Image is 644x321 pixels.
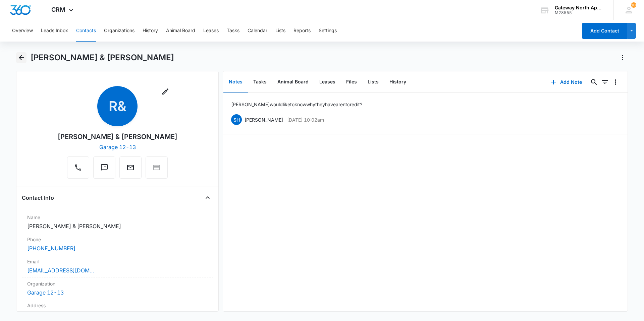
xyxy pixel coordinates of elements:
[223,72,248,92] button: Notes
[231,114,242,125] span: SH
[27,289,64,296] a: Garage 12-13
[272,72,314,92] button: Animal Board
[544,74,589,90] button: Add Note
[319,20,337,42] button: Settings
[27,258,208,265] label: Email
[610,77,621,87] button: Overflow Menu
[617,52,628,63] button: Actions
[99,144,136,150] a: Garage 12-13
[582,23,627,39] button: Add Contact
[16,52,26,63] button: Back
[27,280,208,287] label: Organization
[93,156,115,179] button: Text
[27,236,208,243] label: Phone
[275,20,285,42] button: Lists
[631,2,636,8] div: notifications count
[27,310,208,318] dd: ---
[227,20,239,42] button: Tasks
[27,302,208,309] label: Address
[203,20,219,42] button: Leases
[555,10,604,15] div: account id
[166,20,195,42] button: Animal Board
[27,222,208,230] dd: [PERSON_NAME] & [PERSON_NAME]
[27,266,94,274] a: [EMAIL_ADDRESS][DOMAIN_NAME]
[51,6,65,13] span: CRM
[31,53,174,63] h1: [PERSON_NAME] & [PERSON_NAME]
[631,2,636,8] span: 103
[93,167,115,173] a: Text
[22,277,213,299] div: OrganizationGarage 12-13
[12,20,33,42] button: Overview
[231,101,362,108] p: [PERSON_NAME] would like to know why they have a rent credit?
[245,116,283,123] p: [PERSON_NAME]
[143,20,158,42] button: History
[22,233,213,255] div: Phone[PHONE_NUMBER]
[22,255,213,277] div: Email[EMAIL_ADDRESS][DOMAIN_NAME]
[27,214,208,221] label: Name
[589,77,599,87] button: Search...
[202,192,213,203] button: Close
[97,86,138,126] span: R&
[119,167,142,173] a: Email
[599,77,610,87] button: Filters
[76,20,96,42] button: Contacts
[384,72,412,92] button: History
[22,194,54,202] h4: Contact Info
[67,156,89,179] button: Call
[314,72,341,92] button: Leases
[58,132,177,142] div: [PERSON_NAME] & [PERSON_NAME]
[41,20,68,42] button: Leads Inbox
[248,72,272,92] button: Tasks
[555,5,604,10] div: account name
[341,72,362,92] button: Files
[22,211,213,233] div: Name[PERSON_NAME] & [PERSON_NAME]
[287,116,324,123] p: [DATE] 10:02am
[67,167,89,173] a: Call
[248,20,267,42] button: Calendar
[27,244,75,252] a: [PHONE_NUMBER]
[104,20,135,42] button: Organizations
[362,72,384,92] button: Lists
[119,156,142,179] button: Email
[293,20,311,42] button: Reports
